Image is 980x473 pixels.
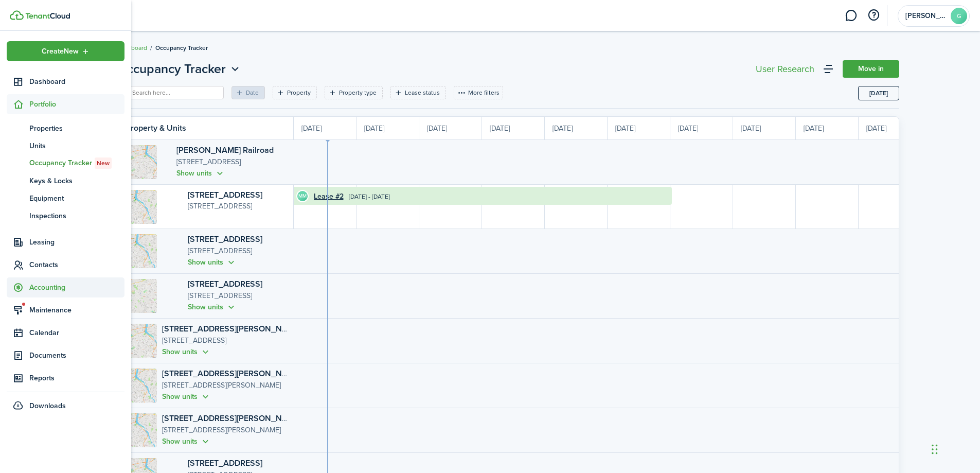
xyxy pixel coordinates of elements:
filter-tag-label: Property type [339,88,377,97]
a: [STREET_ADDRESS][PERSON_NAME] Corp [162,323,321,335]
span: Calendar [29,327,124,338]
button: Show units [162,346,211,358]
span: Occupancy Tracker [117,60,226,78]
button: Open menu [7,41,124,61]
span: Gina [905,12,947,20]
p: [STREET_ADDRESS] [162,335,289,346]
filter-tag-label: Property [287,88,311,97]
avatar-text: G [951,8,967,24]
button: Open resource center [865,7,882,24]
span: Inspections [29,211,124,221]
img: Property avatar [123,234,157,268]
a: Equipment [7,189,124,207]
a: [STREET_ADDRESS][PERSON_NAME] [162,412,301,424]
button: Occupancy Tracker [117,60,242,78]
span: Documents [29,350,124,361]
span: Occupancy Tracker [155,43,208,52]
a: [STREET_ADDRESS] [188,278,262,290]
filter-tag: Open filter [390,86,446,99]
div: [DATE] [796,117,859,139]
p: [STREET_ADDRESS] [188,290,289,302]
a: Keys & Locks [7,172,124,189]
div: User Research [756,64,814,74]
span: Leasing [29,237,124,248]
a: Properties [7,119,124,137]
img: Property avatar [123,279,157,313]
div: [DATE] [419,117,482,139]
button: Show units [162,435,211,447]
a: [STREET_ADDRESS] [188,233,262,245]
a: Dashboard [7,72,124,92]
span: Keys & Locks [29,176,124,186]
a: [STREET_ADDRESS] [188,189,262,201]
button: User Research [753,62,817,76]
span: Downloads [29,400,66,411]
a: Reports [7,368,124,388]
button: Show units [188,256,237,268]
p: [STREET_ADDRESS][PERSON_NAME] [162,425,289,436]
span: Units [29,141,124,151]
a: Inspections [7,207,124,224]
a: [STREET_ADDRESS] [188,457,262,469]
avatar-text: MM [297,191,308,201]
button: Today [858,86,899,100]
img: Property avatar [123,369,157,402]
span: Equipment [29,193,124,204]
a: Occupancy TrackerNew [7,154,124,172]
img: Property avatar [123,413,157,447]
div: Drag [932,434,938,465]
a: Move in [843,60,899,78]
p: [STREET_ADDRESS] [176,156,289,168]
button: More filters [454,86,503,99]
div: [DATE] [670,117,733,139]
span: New [97,159,110,168]
span: Portfolio [29,99,124,110]
a: Dashboard [117,43,147,52]
div: [DATE] [357,117,419,139]
p: [STREET_ADDRESS] [188,201,289,212]
img: Property avatar [123,190,157,224]
div: [DATE] [733,117,796,139]
p: [STREET_ADDRESS] [188,246,289,257]
a: [PERSON_NAME] Railroad [176,144,274,156]
filter-tag: Open filter [273,86,317,99]
img: Property avatar [123,145,157,179]
span: Contacts [29,259,124,270]
span: Accounting [29,282,124,293]
div: [DATE] [859,117,921,139]
span: Create New [42,48,79,55]
div: [DATE] [545,117,608,139]
span: Reports [29,373,124,383]
p: [STREET_ADDRESS][PERSON_NAME] [162,380,289,391]
img: TenantCloud [10,10,24,20]
a: [STREET_ADDRESS][PERSON_NAME] [162,367,301,379]
timeline-board-header-title: Property & Units [126,122,186,134]
a: Lease #2 [314,191,344,202]
span: Maintenance [29,305,124,316]
button: Show units [188,301,237,313]
span: Occupancy Tracker [29,157,124,169]
span: Properties [29,123,124,134]
span: Dashboard [29,76,124,87]
div: [DATE] [294,117,357,139]
iframe: Chat Widget [809,362,980,473]
time: [DATE] - [DATE] [349,192,390,201]
input: Search here... [130,88,220,98]
button: Open menu [117,60,242,78]
a: Messaging [841,3,861,29]
div: [DATE] [482,117,545,139]
button: Show units [162,391,211,402]
a: Units [7,137,124,154]
filter-tag: Open filter [325,86,383,99]
button: Show units [176,167,225,179]
filter-tag-label: Lease status [405,88,440,97]
div: [DATE] [608,117,670,139]
img: TenantCloud [25,13,70,19]
img: Property avatar [123,324,157,358]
